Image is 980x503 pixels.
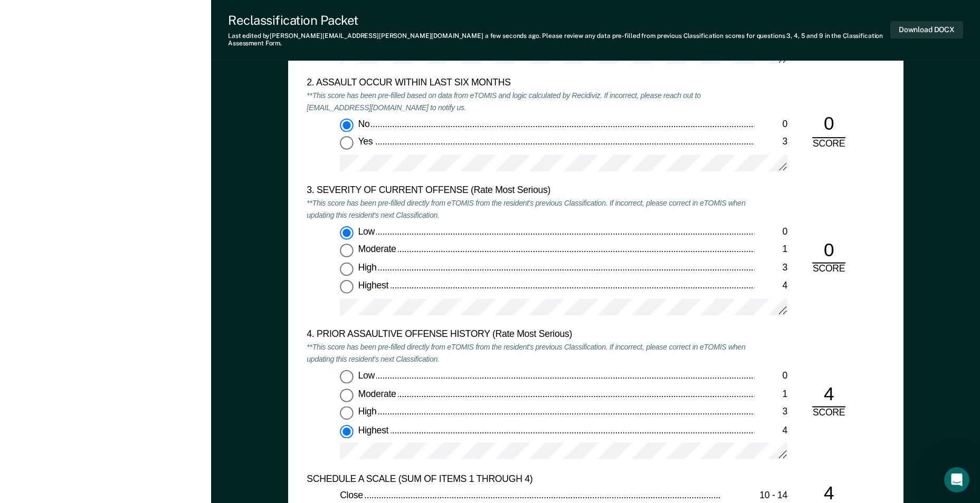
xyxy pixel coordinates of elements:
div: 3 [754,406,787,418]
span: Low [358,370,376,380]
span: Highest [358,280,390,291]
span: No [358,118,371,129]
em: **This score has been pre-filled directly from eTOMIS from the resident's previous Classification... [307,342,745,364]
div: 0 [754,226,787,238]
div: 4 [812,382,845,408]
div: 0 [754,118,787,130]
input: Low0 [340,226,354,240]
div: 2. ASSAULT OCCUR WITHIN LAST SIX MONTHS [307,78,754,90]
span: High [358,406,378,417]
input: No0 [340,118,354,132]
span: Highest [358,424,390,435]
div: SCORE [804,138,853,150]
div: SCORE [804,264,853,276]
div: 10 - 14 [721,490,787,502]
input: High3 [340,262,354,276]
div: 0 [812,112,845,138]
div: 3 [754,137,787,149]
input: Moderate1 [340,388,354,402]
input: Yes3 [340,137,354,150]
iframe: Intercom live chat [944,467,969,492]
div: 3. SEVERITY OF CURRENT OFFENSE (Rate Most Serious) [307,185,754,197]
span: Yes [358,137,374,147]
em: **This score has been pre-filled directly from eTOMIS from the resident's previous Classification... [307,198,745,220]
input: Low0 [340,370,354,383]
input: Highest4 [340,280,354,294]
span: High [358,262,378,273]
div: 0 [812,238,845,264]
input: Highest4 [340,424,354,438]
div: SCORE [804,408,853,420]
div: 4 [754,280,787,293]
div: 3 [754,262,787,274]
div: Reclassification Packet [228,13,890,28]
input: High3 [340,406,354,420]
span: Close [340,490,365,500]
span: Moderate [358,388,398,399]
div: 1 [754,388,787,400]
div: 0 [754,370,787,382]
div: 4 [754,424,787,437]
div: SCHEDULE A SCALE (SUM OF ITEMS 1 THROUGH 4) [307,473,754,485]
button: Download DOCX [890,21,963,38]
span: a few seconds ago [485,32,539,40]
div: 1 [754,244,787,256]
em: **This score has been pre-filled based on data from eTOMIS and logic calculated by Recidiviz. If ... [307,90,700,112]
div: 4. PRIOR ASSAULTIVE OFFENSE HISTORY (Rate Most Serious) [307,329,754,341]
div: Last edited by [PERSON_NAME][EMAIL_ADDRESS][PERSON_NAME][DOMAIN_NAME] . Please review any data pr... [228,32,890,47]
span: Moderate [358,244,398,255]
span: Low [358,226,376,237]
input: Moderate1 [340,244,354,258]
